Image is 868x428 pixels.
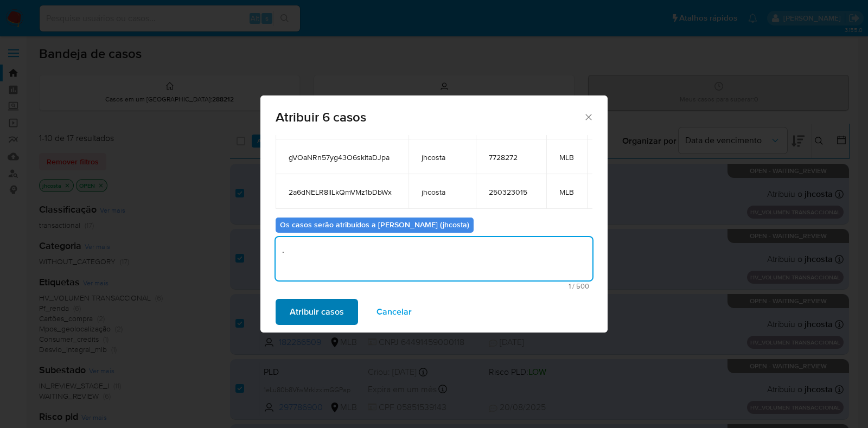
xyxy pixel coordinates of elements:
span: MLB [559,187,574,197]
b: Os casos serão atribuídos a [PERSON_NAME] (jhcosta) [280,219,469,230]
button: Atribuir casos [276,299,358,325]
span: 250323015 [489,187,533,197]
span: jhcosta [422,152,463,162]
span: Cancelar [376,300,412,324]
button: Fechar a janela [583,112,593,122]
span: 7728272 [489,152,533,162]
span: Atribuir 6 casos [276,111,583,124]
span: Atribuir casos [290,300,344,324]
span: 2a6dNELR8llLkQmVMz1bDbWx [289,187,395,197]
div: assign-modal [260,95,608,333]
span: Máximo de 500 caracteres [279,283,589,290]
span: jhcosta [422,187,463,197]
textarea: . [276,237,592,280]
button: Cancelar [362,299,426,325]
span: gVOaNRn57yg43O6skltaDJpa [289,152,395,162]
span: MLB [559,152,574,162]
